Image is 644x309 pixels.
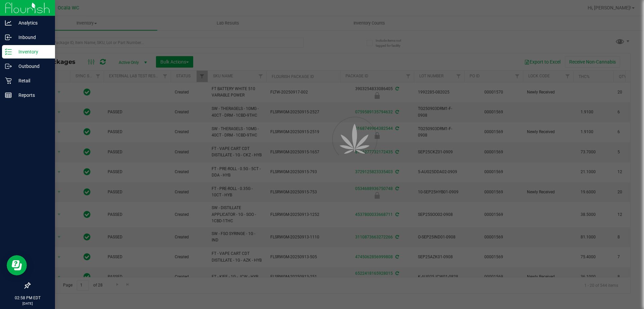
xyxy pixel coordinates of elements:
inline-svg: Inbound [5,34,12,41]
inline-svg: Outbound [5,63,12,70]
p: Outbound [12,62,52,70]
p: Reports [12,91,52,99]
inline-svg: Inventory [5,48,12,55]
iframe: Resource center [7,255,27,275]
inline-svg: Retail [5,77,12,84]
p: [DATE] [3,301,52,306]
p: Inbound [12,33,52,41]
p: Retail [12,77,52,85]
p: Analytics [12,19,52,27]
inline-svg: Reports [5,92,12,99]
p: 02:58 PM EDT [3,295,52,301]
inline-svg: Analytics [5,20,12,26]
p: Inventory [12,48,52,56]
